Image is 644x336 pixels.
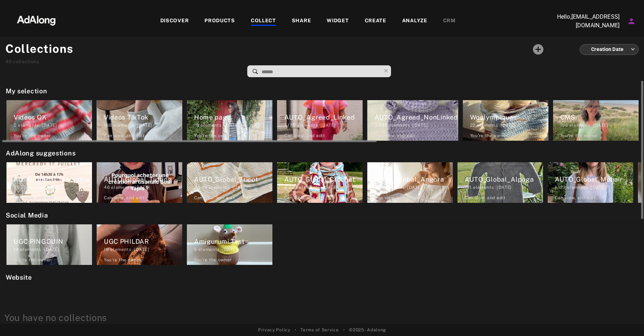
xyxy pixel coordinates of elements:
[14,185,20,190] span: 45
[14,246,92,253] div: elements · [DATE]
[194,184,272,191] div: elements · [DATE]
[104,174,182,184] div: AUTO_Global_Tufting
[258,327,290,333] a: Privacy Policy
[14,195,55,201] div: Can view , and edit
[4,160,94,205] div: AUTO_Global_Macrame45 elements ·[DATE]Can view, and edit
[560,132,598,139] div: You're the owner
[284,174,363,184] div: AUTO_Global_Crochet
[194,112,272,122] div: Home page
[194,237,272,246] div: Amigurumi Test
[104,237,182,246] div: UGC PHILDAR
[194,174,272,184] div: AUTO_Global_Tricot
[374,123,388,128] span: 3,032
[14,123,17,128] span: 5
[14,132,51,139] div: You're the owner
[365,98,460,143] div: AUTO_Agreed_NonLinked3,032 elements ·[DATE]Can view, and edit
[14,184,92,191] div: elements · [DATE]
[327,17,349,25] div: WIDGET
[5,40,74,57] h1: Collections
[104,184,182,191] div: elements · [DATE]
[465,184,543,191] div: elements · [DATE]
[284,195,325,201] div: Can view , and edit
[555,184,633,191] div: elements · [DATE]
[548,13,620,30] p: Hello, [EMAIL_ADDRESS][DOMAIN_NAME]
[251,17,276,25] div: COLLECT
[374,184,453,191] div: elements · [DATE]
[6,148,642,158] h2: AdAlong suggestions
[4,222,94,267] div: UGC PINGOUIN14 elements ·[DATE]You're the owner
[465,174,543,184] div: AUTO_Global_Alpaga
[194,123,199,128] span: 18
[300,327,339,333] a: Terms of Service
[5,59,11,64] span: 40
[374,195,415,201] div: Can view , and edit
[555,185,566,190] span: 1,122
[14,174,92,184] div: AUTO_Global_Macrame
[295,327,296,333] span: •
[560,122,639,129] div: elements · [DATE]
[374,132,415,139] div: Can view , and edit
[560,112,639,122] div: CMS
[104,257,142,263] div: You're the owner
[546,160,635,205] div: AUTO_Global_Mohair1,122 elements ·[DATE]Can view, and edit
[185,222,275,267] div: Amigurumi Test5 elements ·[DATE]You're the owner
[104,185,110,190] span: 46
[292,17,311,25] div: SHARE
[185,160,275,205] div: AUTO_Global_Tricot2,344 elements ·[DATE]Can view, and edit
[95,222,184,267] div: UGC PHILDAR19 elements ·[DATE]You're the owner
[5,58,74,65] div: collections
[455,160,545,205] div: AUTO_Global_Alpaga211 elements ·[DATE]Can view, and edit
[194,246,272,253] div: elements · [DATE]
[284,122,363,129] div: elements · [DATE]
[560,123,568,128] span: 196
[365,17,386,25] div: CREATE
[443,17,456,25] div: CRM
[555,174,633,184] div: AUTO_Global_Mohair
[14,257,51,263] div: You're the owner
[551,98,641,143] div: CMS196 elements ·[DATE]You're the owner
[104,246,182,253] div: elements · [DATE]
[365,160,455,205] div: AUTO_Global_Angora106 elements ·[DATE]Can view, and edit
[374,122,458,129] div: elements · [DATE]
[586,40,635,59] div: Creation Date
[6,210,642,220] h2: Social Media
[470,112,548,122] div: Woolympiques
[374,185,382,190] span: 106
[194,122,272,129] div: elements · [DATE]
[104,112,182,122] div: Videos TikTok
[194,132,232,139] div: You're the owner
[204,17,235,25] div: PRODUCTS
[194,257,232,263] div: You're the owner
[95,160,184,205] div: AUTO_Global_Tufting46 elements ·[DATE]Can view, and edit
[104,195,145,201] div: Can view , and edit
[5,9,68,31] img: 63233d7d88ed69de3c212112c67096b6.png
[4,98,94,143] div: Videos OK5 elements ·[DATE]You're the owner
[275,160,365,205] div: AUTO_Global_Crochet4,289 elements ·[DATE]Can view, and edit
[461,98,551,143] div: Woolympiques22 elements ·[DATE]You're the owner
[470,123,475,128] span: 22
[465,185,471,190] span: 211
[402,17,427,25] div: ANALYZE
[194,195,235,201] div: Can view , and edit
[529,40,547,59] button: Add a collecton
[625,15,638,27] button: Account settings
[284,132,325,139] div: Can view , and edit
[6,272,642,282] h2: Website
[374,174,453,184] div: AUTO_Global_Angora
[284,123,296,128] span: 1,178
[374,112,458,122] div: AUTO_Agreed_NonLinked
[555,195,596,201] div: Can view , and edit
[470,132,508,139] div: You're the owner
[465,195,506,201] div: Can view , and edit
[160,17,189,25] div: DISCOVER
[104,123,112,128] span: 188
[284,184,363,191] div: elements · [DATE]
[95,98,184,143] div: Videos TikTok188 elements ·[DATE]Can view, and edit
[14,247,19,252] span: 14
[194,185,208,190] span: 2,344
[6,86,642,96] h2: My selection
[608,302,644,336] iframe: Chat Widget
[284,112,363,122] div: AUTO_Agreed_Linked
[275,98,365,143] div: AUTO_Agreed_Linked1,178 elements ·[DATE]Can view, and edit
[349,327,386,333] span: © 2025 - Adalong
